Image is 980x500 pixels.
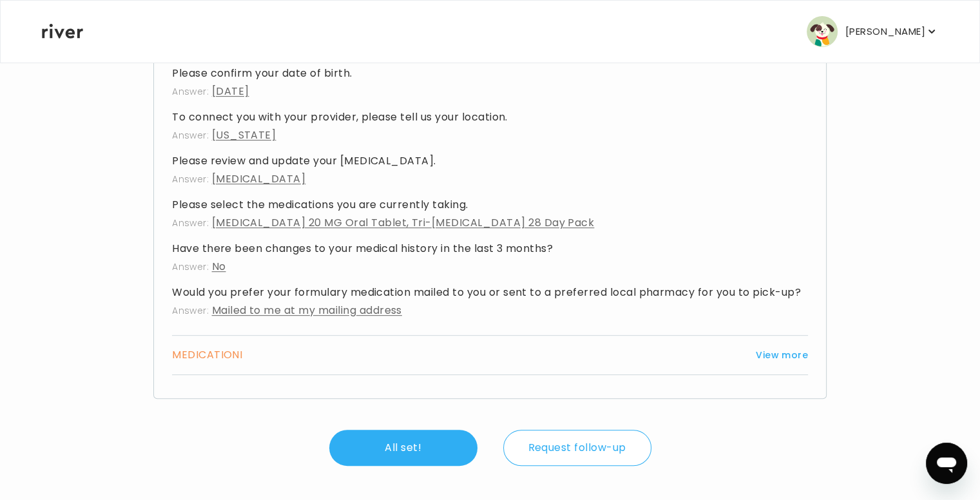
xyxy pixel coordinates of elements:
h4: Please review and update your [MEDICAL_DATA]. [172,152,808,170]
span: Answer: [172,129,209,142]
button: View more [756,347,808,363]
h3: MEDICATION I [172,346,242,364]
p: [PERSON_NAME] [845,23,925,41]
iframe: Button to launch messaging window [926,443,967,484]
h4: To connect you with your provider, please tell us your location. [172,108,808,126]
span: [US_STATE] [212,128,276,142]
h4: Have there been changes to your medical history in the last 3 months? [172,240,808,258]
span: Answer: [172,304,209,317]
button: All set! [329,430,477,466]
span: [MEDICAL_DATA] [212,171,306,186]
h4: Would you prefer your formulary medication mailed to you or sent to a preferred local pharmacy fo... [172,284,808,302]
button: Request follow-up [503,430,651,466]
span: [MEDICAL_DATA] 20 MG Oral Tablet, Tri-[MEDICAL_DATA] 28 Day Pack [212,215,595,230]
span: [DATE] [212,84,249,99]
h4: Please select the medications you are currently taking. [172,196,808,214]
span: Answer: [172,173,209,186]
span: Answer: [172,85,209,98]
span: Mailed to me at my mailing address [212,303,402,318]
img: user avatar [807,16,838,47]
span: No [212,259,226,274]
span: Answer: [172,216,209,229]
button: user avatar[PERSON_NAME] [807,16,938,47]
span: Answer: [172,260,209,273]
h4: Please confirm your date of birth. [172,64,808,82]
